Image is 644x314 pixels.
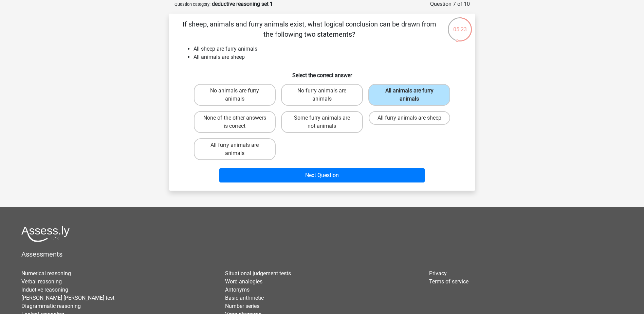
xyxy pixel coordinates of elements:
a: Privacy [429,270,447,277]
p: If sheep, animals and furry animals exist, what logical conclusion can be drawn from the followin... [180,19,439,39]
li: All sheep are furry animals [194,45,464,53]
a: [PERSON_NAME] [PERSON_NAME] test [21,295,114,301]
strong: deductive reasoning set 1 [212,1,273,7]
a: Verbal reasoning [21,278,62,285]
a: Word analogies [225,278,262,285]
h6: Select the correct answer [180,67,464,78]
a: Situational judgement tests [225,270,291,277]
label: None of the other answers is correct [194,111,276,133]
a: Terms of service [429,278,468,285]
img: Assessly logo [21,226,70,242]
h5: Assessments [21,250,623,258]
a: Numerical reasoning [21,270,71,277]
label: All furry animals are animals [194,138,276,160]
a: Number series [225,303,259,309]
a: Inductive reasoning [21,286,68,293]
small: Question category: [174,2,210,7]
label: No animals are furry animals [194,84,276,106]
label: All furry animals are sheep [369,111,450,125]
label: Some furry animals are not animals [281,111,363,133]
div: 05:23 [447,17,473,34]
a: Antonyms [225,286,250,293]
a: Basic arithmetic [225,295,264,301]
a: Diagrammatic reasoning [21,303,81,309]
li: All animals are sheep [194,53,464,61]
button: Next Question [219,168,425,182]
label: All animals are furry animals [368,84,450,106]
label: No furry animals are animals [281,84,363,106]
